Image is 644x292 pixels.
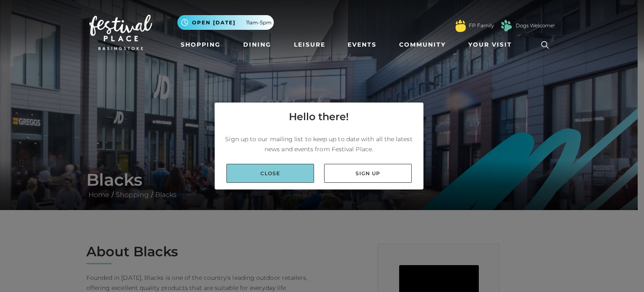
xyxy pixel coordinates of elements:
[291,37,329,53] a: Leisure
[89,15,152,50] img: Festival Place Logo
[468,40,512,49] span: Your Visit
[192,19,236,26] span: Open [DATE]
[344,37,380,53] a: Events
[465,37,519,53] a: Your Visit
[240,37,275,53] a: Dining
[221,134,417,154] p: Sign up to our mailing list to keep up to date with all the latest news and events from Festival ...
[226,164,314,183] a: Close
[516,22,555,29] a: Dogs Welcome!
[246,19,272,26] span: 11am-5pm
[289,109,349,124] h4: Hello there!
[177,15,274,30] button: Open [DATE] 11am-5pm
[324,164,412,183] a: Sign up
[396,37,449,53] a: Community
[177,37,224,53] a: Shopping
[469,22,494,29] a: FP Family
